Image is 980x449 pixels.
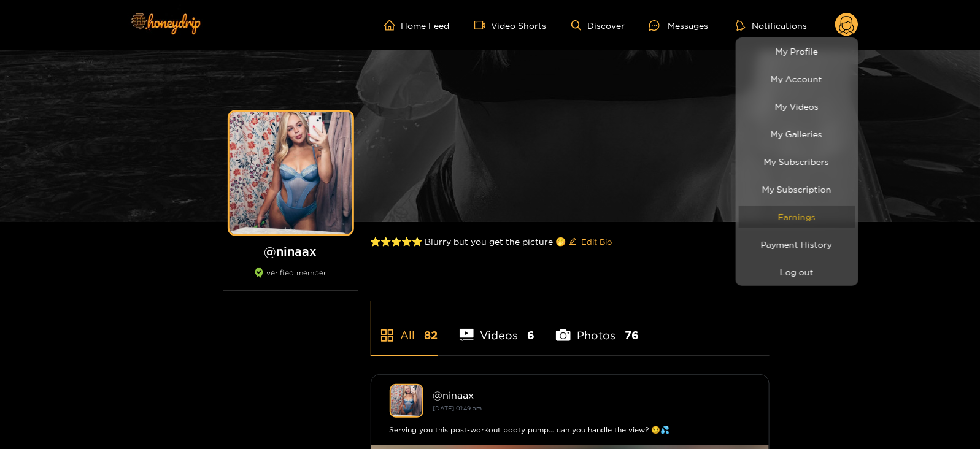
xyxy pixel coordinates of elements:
a: My Videos [739,96,855,117]
a: My Subscription [739,178,855,200]
a: My Galleries [739,123,855,145]
a: Payment History [739,234,855,255]
a: My Account [739,68,855,90]
a: My Profile [739,40,855,62]
button: Log out [739,261,855,283]
a: Earnings [739,206,855,228]
a: My Subscribers [739,151,855,172]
